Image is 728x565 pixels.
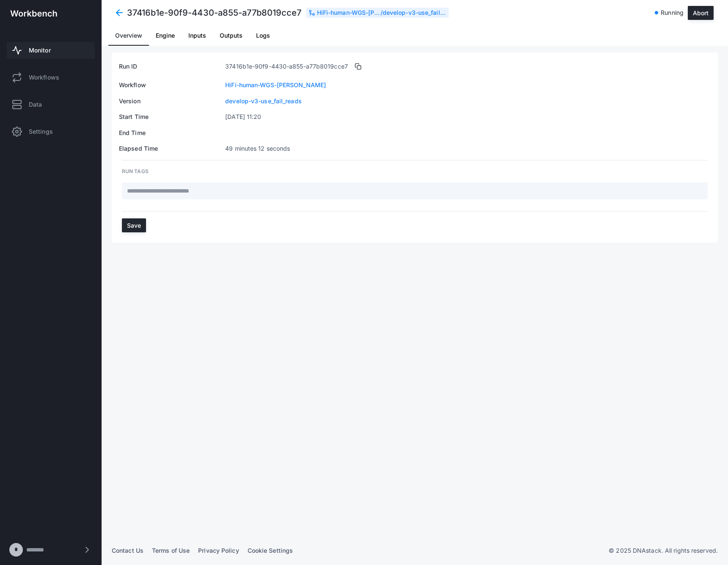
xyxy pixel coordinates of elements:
[119,112,225,121] td: Start Time
[152,547,190,554] a: Terms of Use
[119,144,225,153] td: Elapsed Time
[119,96,225,106] td: Version
[156,33,175,39] span: Engine
[7,96,95,113] a: Data
[198,547,239,554] a: Privacy Policy
[119,80,225,90] td: Workflow
[7,123,95,140] a: Settings
[112,547,143,554] a: Contact Us
[29,73,59,82] span: Workflows
[7,69,95,86] a: Workflows
[306,8,449,18] div: /
[225,62,348,71] span: 37416b1e-90f9-4430-a855-a77b8019cce7
[220,33,243,39] span: Outputs
[225,81,326,89] a: HiFi-human-WGS-[PERSON_NAME]
[248,547,293,554] a: Cookie Settings
[122,167,708,176] div: RUN TAGS
[609,546,718,555] p: © 2025 DNAstack. All rights reserved.
[10,10,57,17] img: workbench-logo-white.svg
[383,8,446,17] div: develop-v3-use_fail_reads
[122,218,146,232] button: Save
[661,8,684,17] span: Running
[115,33,142,39] span: Overview
[29,46,51,55] span: Monitor
[29,127,53,136] span: Settings
[119,128,225,138] td: End Time
[225,112,711,121] td: [DATE] 11:20
[188,33,206,39] span: Inputs
[127,7,302,19] h4: 37416b1e-90f9-4430-a855-a77b8019cce7
[225,97,302,105] a: develop-v3-use_fail_reads
[225,144,711,153] td: 49 minutes 12 seconds
[29,100,42,109] span: Data
[688,6,714,20] button: Abort
[7,42,95,59] a: Monitor
[317,8,381,17] div: HiFi-human-WGS-[PERSON_NAME]
[119,62,225,71] td: Run ID
[256,33,270,39] span: Logs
